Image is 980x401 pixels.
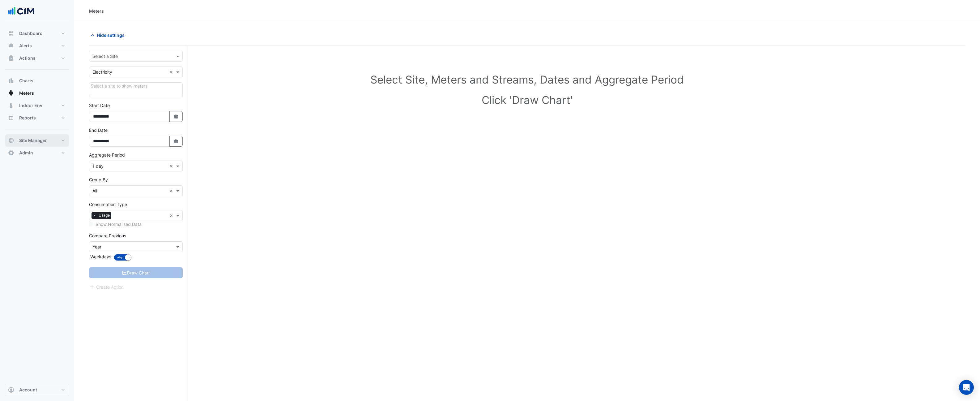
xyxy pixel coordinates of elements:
[5,52,69,64] button: Actions
[5,27,69,40] button: Dashboard
[19,30,43,37] span: Dashboard
[89,253,113,260] label: Weekdays:
[89,30,129,41] button: Hide settings
[5,40,69,52] button: Alerts
[173,139,179,144] fa-icon: Select Date
[5,87,69,99] button: Meters
[89,201,127,208] label: Consumption Type
[169,69,175,75] span: Clear
[19,387,37,393] span: Account
[89,127,108,133] label: End Date
[8,115,14,121] app-icon: Reports
[959,380,974,395] div: Open Intercom Messenger
[173,114,179,119] fa-icon: Select Date
[97,212,111,218] span: Usage
[96,221,142,227] label: Show Normalised Data
[89,82,183,97] div: Click Update or Cancel in Details panel
[99,93,955,106] h1: Click 'Draw Chart'
[19,115,36,121] span: Reports
[8,90,14,96] app-icon: Meters
[169,188,175,194] span: Clear
[19,43,32,49] span: Alerts
[92,212,97,218] span: ×
[89,102,110,109] label: Start Date
[8,78,14,84] app-icon: Charts
[89,152,125,158] label: Aggregate Period
[89,221,183,227] div: Select meters or streams to enable normalisation
[5,99,69,112] button: Indoor Env
[5,384,69,396] button: Account
[8,137,14,144] app-icon: Site Manager
[89,284,124,289] app-escalated-ticket-create-button: Please correct errors first
[5,147,69,159] button: Admin
[8,150,14,156] app-icon: Admin
[8,102,14,109] app-icon: Indoor Env
[19,78,33,84] span: Charts
[5,75,69,87] button: Charts
[8,43,14,49] app-icon: Alerts
[19,150,33,156] span: Admin
[5,134,69,147] button: Site Manager
[19,55,36,61] span: Actions
[7,5,35,17] img: Company Logo
[19,137,47,144] span: Site Manager
[169,212,175,219] span: Clear
[8,30,14,37] app-icon: Dashboard
[99,73,955,86] h1: Select Site, Meters and Streams, Dates and Aggregate Period
[89,232,126,239] label: Compare Previous
[5,112,69,124] button: Reports
[169,163,175,169] span: Clear
[19,90,34,96] span: Meters
[89,176,108,183] label: Group By
[89,8,104,14] div: Meters
[97,32,125,38] span: Hide settings
[8,55,14,61] app-icon: Actions
[19,102,42,109] span: Indoor Env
